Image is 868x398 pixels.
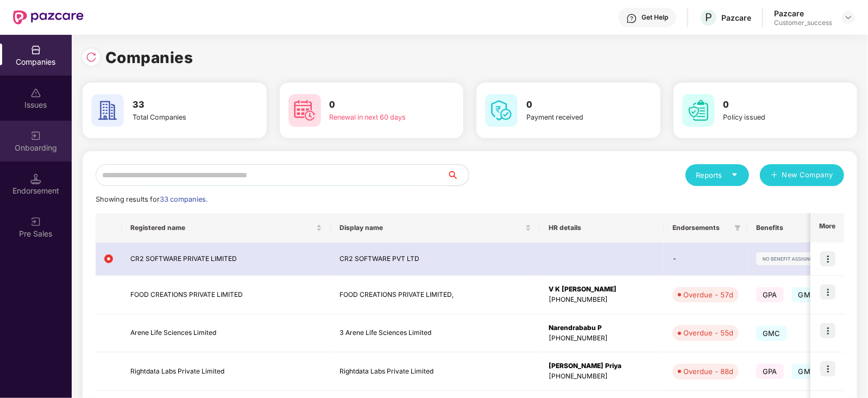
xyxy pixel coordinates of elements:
[549,295,655,305] div: [PHONE_NUMBER]
[30,45,41,55] img: svg+xml;base64,PHN2ZyBpZD0iQ29tcGFuaWVzIiB4bWxucz0iaHR0cDovL3d3dy53My5vcmcvMjAwMC9zdmciIHdpZHRoPS...
[331,213,540,242] th: Display name
[331,314,540,353] td: 3 Arene Life Sciences Limited
[771,171,778,180] span: plus
[664,242,747,276] td: -
[104,254,113,263] img: svg+xml;base64,PHN2ZyB4bWxucz0iaHR0cDovL3d3dy53My5vcmcvMjAwMC9zdmciIHdpZHRoPSIxMiIgaGVpZ2h0PSIxMi...
[549,361,655,371] div: [PERSON_NAME] Priya
[756,326,787,341] span: GMC
[331,276,540,314] td: FOOD CREATIONS PRIVATE LIMITED,
[122,352,331,391] td: Rightdata Labs Private Limited
[549,371,655,382] div: [PHONE_NUMBER]
[288,94,321,127] img: svg+xml;base64,PHN2ZyB4bWxucz0iaHR0cDovL3d3dy53My5vcmcvMjAwMC9zdmciIHdpZHRoPSI2MCIgaGVpZ2h0PSI2MC...
[105,46,193,70] h1: Companies
[683,327,733,338] div: Overdue - 55d
[724,112,817,123] div: Policy issued
[774,8,832,18] div: Pazcare
[820,323,835,338] img: icon
[13,10,84,24] img: New Pazcare Logo
[160,195,207,203] span: 33 companies.
[792,287,823,302] span: GMC
[91,94,124,127] img: svg+xml;base64,PHN2ZyB4bWxucz0iaHR0cDovL3d3dy53My5vcmcvMjAwMC9zdmciIHdpZHRoPSI2MCIgaGVpZ2h0PSI2MC...
[30,88,41,98] img: svg+xml;base64,PHN2ZyBpZD0iSXNzdWVzX2Rpc2FibGVkIiB4bWxucz0iaHR0cDovL3d3dy53My5vcmcvMjAwMC9zdmciIH...
[782,170,834,181] span: New Company
[133,112,226,123] div: Total Companies
[549,323,655,333] div: Narendrababu P
[86,52,97,63] img: svg+xml;base64,PHN2ZyBpZD0iUmVsb2FkLTMyeDMyIiB4bWxucz0iaHR0cDovL3d3dy53My5vcmcvMjAwMC9zdmciIHdpZH...
[760,164,844,186] button: plusNew Company
[683,289,733,300] div: Overdue - 57d
[731,171,738,178] span: caret-down
[756,252,822,265] img: svg+xml;base64,PHN2ZyB4bWxucz0iaHR0cDovL3d3dy53My5vcmcvMjAwMC9zdmciIHdpZHRoPSIxMjIiIGhlaWdodD0iMj...
[30,130,41,141] img: svg+xml;base64,PHN2ZyB3aWR0aD0iMjAiIGhlaWdodD0iMjAiIHZpZXdCb3g9IjAgMCAyMCAyMCIgZmlsbD0ibm9uZSIgeG...
[820,251,835,266] img: icon
[526,112,620,123] div: Payment received
[549,333,655,344] div: [PHONE_NUMBER]
[683,366,733,377] div: Overdue - 88d
[526,98,620,112] h3: 0
[122,276,331,314] td: FOOD CREATIONS PRIVATE LIMITED
[820,361,835,376] img: icon
[331,352,540,391] td: Rightdata Labs Private Limited
[732,221,743,234] span: filter
[30,173,41,184] img: svg+xml;base64,PHN2ZyB3aWR0aD0iMTQuNSIgaGVpZ2h0PSIxNC41IiB2aWV3Qm94PSIwIDAgMTYgMTYiIGZpbGw9Im5vbm...
[696,170,738,181] div: Reports
[339,223,523,232] span: Display name
[672,223,730,232] span: Endorsements
[331,242,540,276] td: CR2 SOFTWARE PVT LTD
[734,225,741,231] span: filter
[774,18,832,27] div: Customer_success
[705,11,712,24] span: P
[130,223,314,232] span: Registered name
[756,364,784,379] span: GPA
[820,284,835,300] img: icon
[446,164,469,186] button: search
[122,314,331,353] td: Arene Life Sciences Limited
[133,98,226,112] h3: 33
[30,216,41,227] img: svg+xml;base64,PHN2ZyB3aWR0aD0iMjAiIGhlaWdodD0iMjAiIHZpZXdCb3g9IjAgMCAyMCAyMCIgZmlsbD0ibm9uZSIgeG...
[330,98,423,112] h3: 0
[549,284,655,295] div: V K [PERSON_NAME]
[641,13,668,22] div: Get Help
[96,195,207,203] span: Showing results for
[330,112,423,123] div: Renewal in next 60 days
[721,13,751,23] div: Pazcare
[446,171,469,179] span: search
[844,13,853,22] img: svg+xml;base64,PHN2ZyBpZD0iRHJvcGRvd24tMzJ4MzIiIHhtbG5zPSJodHRwOi8vd3d3LnczLm9yZy8yMDAwL3N2ZyIgd2...
[756,287,784,302] span: GPA
[122,213,331,242] th: Registered name
[792,364,823,379] span: GMC
[540,213,664,242] th: HR details
[485,94,518,127] img: svg+xml;base64,PHN2ZyB4bWxucz0iaHR0cDovL3d3dy53My5vcmcvMjAwMC9zdmciIHdpZHRoPSI2MCIgaGVpZ2h0PSI2MC...
[122,242,331,276] td: CR2 SOFTWARE PRIVATE LIMITED
[682,94,715,127] img: svg+xml;base64,PHN2ZyB4bWxucz0iaHR0cDovL3d3dy53My5vcmcvMjAwMC9zdmciIHdpZHRoPSI2MCIgaGVpZ2h0PSI2MC...
[810,213,844,242] th: More
[626,13,637,24] img: svg+xml;base64,PHN2ZyBpZD0iSGVscC0zMngzMiIgeG1sbnM9Imh0dHA6Ly93d3cudzMub3JnLzIwMDAvc3ZnIiB3aWR0aD...
[724,98,817,112] h3: 0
